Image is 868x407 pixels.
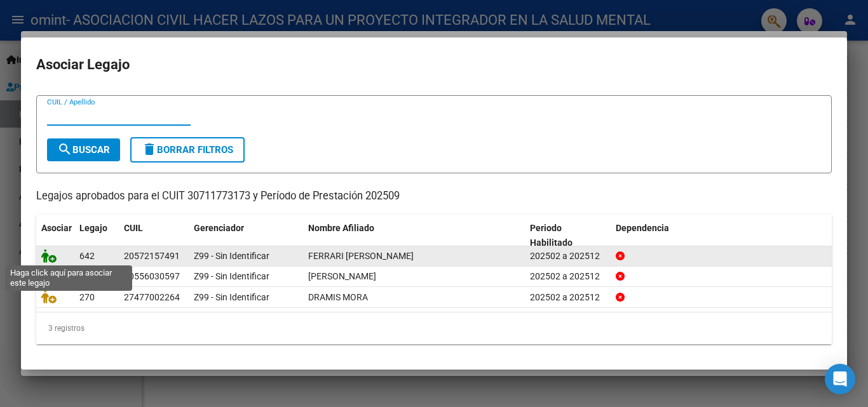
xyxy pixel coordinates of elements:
[194,292,269,302] span: Z99 - Sin Identificar
[41,223,72,233] span: Asociar
[119,215,189,257] datatable-header-cell: CUIL
[308,223,374,233] span: Nombre Afiliado
[194,223,244,233] span: Gerenciador
[74,215,119,257] datatable-header-cell: Legajo
[79,271,95,281] span: 509
[303,215,525,257] datatable-header-cell: Nombre Afiliado
[825,364,855,394] div: Open Intercom Messenger
[79,251,95,261] span: 642
[130,137,245,163] button: Borrar Filtros
[616,223,669,233] span: Dependencia
[36,53,832,77] h2: Asociar Legajo
[189,215,303,257] datatable-header-cell: Gerenciador
[611,215,832,257] datatable-header-cell: Dependencia
[36,189,832,204] p: Legajos aprobados para el CUIT 30711773173 y Período de Prestación 202509
[194,251,269,261] span: Z99 - Sin Identificar
[530,290,606,305] div: 202502 a 202512
[36,312,832,344] div: 3 registros
[47,138,120,161] button: Buscar
[124,290,180,305] div: 27477002264
[36,215,74,257] datatable-header-cell: Asociar
[142,144,233,156] span: Borrar Filtros
[194,271,269,281] span: Z99 - Sin Identificar
[124,249,180,264] div: 20572157491
[79,292,95,302] span: 270
[525,215,611,257] datatable-header-cell: Periodo Habilitado
[79,223,107,233] span: Legajo
[57,144,110,156] span: Buscar
[530,223,573,248] span: Periodo Habilitado
[308,292,368,302] span: DRAMIS MORA
[308,251,414,261] span: FERRARI SIMON MARIA
[530,269,606,284] div: 202502 a 202512
[124,223,143,233] span: CUIL
[142,142,157,157] mat-icon: delete
[57,142,72,157] mat-icon: search
[308,271,376,281] span: FERNANDEZ AGUERO LORENZO
[124,269,180,284] div: 20556030597
[530,249,606,264] div: 202502 a 202512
